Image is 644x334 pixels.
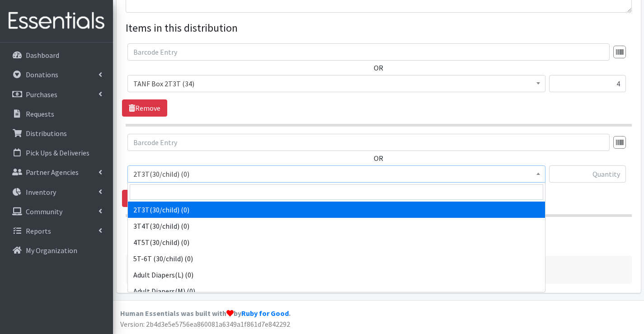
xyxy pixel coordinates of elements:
p: Purchases [26,90,57,99]
span: 2T3T(30/child) (0) [133,168,540,180]
input: Barcode Entry [127,134,610,151]
a: Ruby for Good [241,309,289,318]
span: 2T3T(30/child) (0) [127,165,545,183]
input: Quantity [549,165,626,183]
a: Remove [122,99,167,117]
p: Partner Agencies [26,168,79,177]
label: OR [374,153,383,164]
a: Remove [122,190,167,207]
input: Barcode Entry [127,43,610,61]
span: Version: 2b4d3e5e5756ea860081a6349a1f861d7e842292 [120,320,290,329]
li: 3T4T(30/child) (0) [128,218,545,234]
a: Community [4,202,109,221]
a: Purchases [4,85,109,103]
span: TANF Box 2T3T (34) [133,77,540,90]
a: Distributions [4,124,109,142]
img: HumanEssentials [4,6,109,36]
p: Inventory [26,188,56,197]
span: TANF Box 2T3T (34) [127,75,545,92]
p: Pick Ups & Deliveries [26,148,89,157]
li: 5T-6T (30/child) (0) [128,250,545,267]
p: Community [26,207,62,216]
li: 2T3T(30/child) (0) [128,202,545,218]
a: My Organization [4,241,109,259]
li: Adult Diapers(L) (0) [128,267,545,283]
li: Adult Diapers(M) (0) [128,283,545,299]
a: Pick Ups & Deliveries [4,144,109,162]
legend: Items in this distribution [126,20,632,36]
a: Requests [4,105,109,123]
p: My Organization [26,246,77,255]
strong: Human Essentials was built with by . [120,309,291,318]
p: Reports [26,226,51,235]
input: Quantity [549,75,626,92]
p: Distributions [26,129,67,138]
p: Requests [26,109,54,118]
a: Partner Agencies [4,163,109,181]
a: Reports [4,222,109,240]
p: Dashboard [26,51,59,60]
p: Donations [26,70,58,79]
a: Inventory [4,183,109,201]
li: 4T5T(30/child) (0) [128,234,545,250]
label: OR [374,62,383,73]
a: Dashboard [4,46,109,64]
a: Donations [4,66,109,84]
